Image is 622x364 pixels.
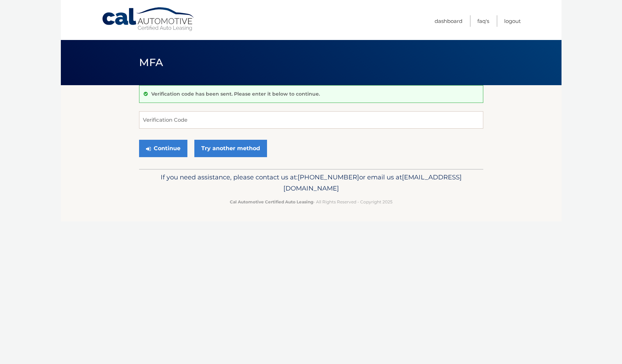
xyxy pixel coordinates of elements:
a: FAQ's [477,15,489,27]
p: - All Rights Reserved - Copyright 2025 [144,198,479,205]
span: [PHONE_NUMBER] [298,173,359,181]
button: Continue [139,140,187,157]
p: Verification code has been sent. Please enter it below to continue. [151,91,320,97]
a: Dashboard [435,15,462,27]
strong: Cal Automotive Certified Auto Leasing [230,199,313,204]
a: Cal Automotive [102,7,195,32]
input: Verification Code [139,111,483,129]
span: [EMAIL_ADDRESS][DOMAIN_NAME] [283,173,462,192]
a: Logout [504,15,521,27]
p: If you need assistance, please contact us at: or email us at [144,172,479,194]
span: MFA [139,56,163,69]
a: Try another method [194,140,267,157]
